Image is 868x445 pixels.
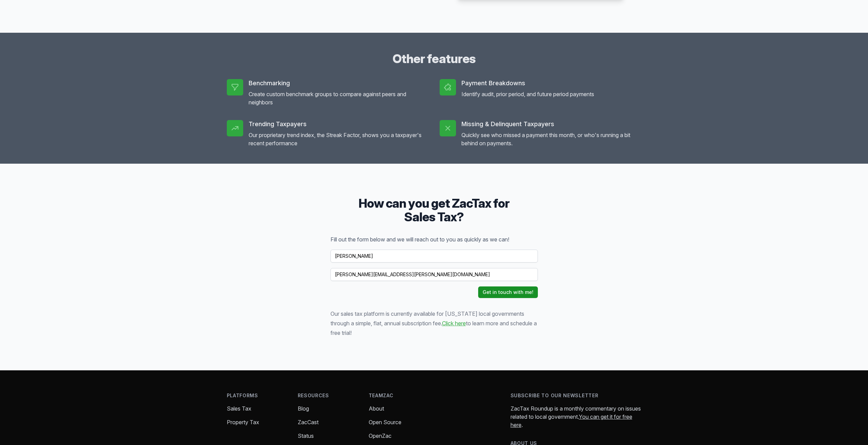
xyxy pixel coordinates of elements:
h4: Subscribe to our newsletter [511,392,642,399]
p: Identify audit, prior period, and future period payments [461,90,594,98]
h5: Payment Breakdowns [461,79,594,87]
h3: How can you get ZacTax for Sales Tax? [330,196,538,224]
button: Get in touch with me! [478,286,538,298]
p: ZacTax Roundup is a monthly commentary on issues related to local government. . [511,404,642,429]
h3: Other features [227,52,642,65]
h4: TeamZac [369,392,429,399]
p: Create custom benchmark groups to compare against peers and neighbors [249,90,429,106]
a: Property Tax [227,419,259,426]
a: Click here [442,320,466,327]
p: Our proprietary trend index, the Streak Factor, shows you a taxpayer's recent performance [249,131,429,147]
a: Sales Tax [227,405,251,412]
a: Blog [298,405,309,412]
a: ZacCast [298,419,319,426]
a: OpenZac [369,432,392,439]
input: eg, Jane Doe [330,250,538,263]
h4: Platforms [227,392,287,399]
a: Status [298,432,314,439]
a: About [369,405,384,412]
h5: Benchmarking [249,79,429,87]
h4: Resources [298,392,358,399]
input: eg, janedoe@email.com [330,268,538,281]
h5: Missing & Delinquent Taxpayers [461,120,642,128]
p: Quickly see who missed a payment this month, or who's running a bit behind on payments. [461,131,642,147]
p: Our sales tax platform is currently available for [US_STATE] local governments through a simple, ... [330,309,538,338]
p: Fill out the form below and we will reach out to you as quickly as we can! [330,235,538,244]
h5: Trending Taxpayers [249,120,429,128]
a: Open Source [369,419,401,426]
